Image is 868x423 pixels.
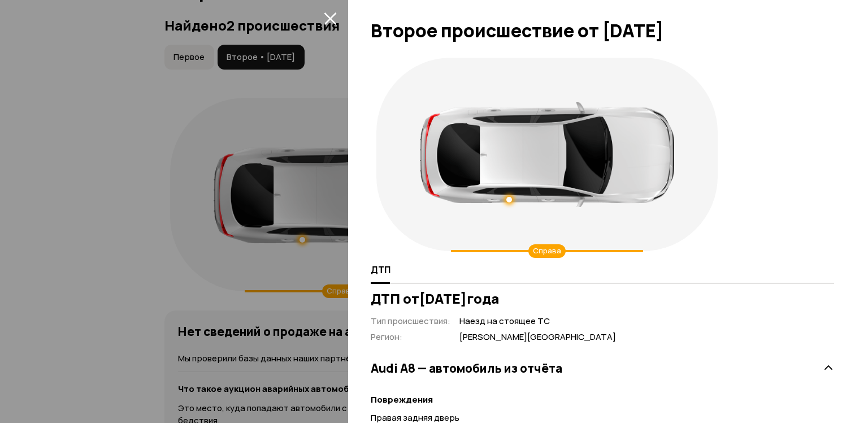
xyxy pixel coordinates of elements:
button: закрыть [321,9,339,27]
span: Наезд на стоящее ТС [459,316,616,327]
strong: Повреждения [371,394,433,405]
span: Регион : [371,331,402,343]
h3: ДТП от [DATE] года [371,291,834,307]
span: [PERSON_NAME][GEOGRAPHIC_DATA] [459,331,616,343]
div: Справа [528,244,566,258]
span: ДТП [371,264,390,275]
h3: Audi A8 — автомобиль из отчёта [371,361,562,375]
span: Тип происшествия : [371,315,450,327]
